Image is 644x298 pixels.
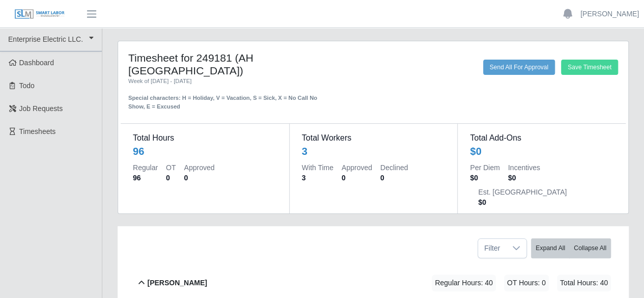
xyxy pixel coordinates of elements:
[19,59,54,67] span: Dashboard
[478,187,567,197] dt: Est. [GEOGRAPHIC_DATA]
[128,77,323,86] div: Week of [DATE] - [DATE]
[557,275,611,291] span: Total Hours: 40
[531,238,570,258] button: Expand All
[508,162,540,173] dt: Incentives
[483,60,555,75] button: Send All For Approval
[14,9,65,20] img: SLM Logo
[342,173,372,183] dd: 0
[128,86,323,111] div: Special characters: H = Holiday, V = Vacation, S = Sick, X = No Call No Show, E = Excused
[580,9,639,19] a: [PERSON_NAME]
[133,132,277,144] dt: Total Hours
[133,144,144,158] div: 96
[561,60,618,75] button: Save Timesheet
[147,278,207,288] b: [PERSON_NAME]
[166,173,176,183] dd: 0
[19,127,56,136] span: Timesheets
[133,173,158,183] dd: 96
[470,162,499,173] dt: Per Diem
[380,162,408,173] dt: Declined
[470,144,481,158] div: $0
[531,238,611,258] div: bulk actions
[19,104,63,113] span: Job Requests
[166,162,176,173] dt: OT
[569,238,611,258] button: Collapse All
[184,173,214,183] dd: 0
[19,82,35,90] span: Todo
[342,162,372,173] dt: Approved
[302,132,445,144] dt: Total Workers
[478,239,506,258] span: Filter
[508,173,540,183] dd: $0
[470,173,499,183] dd: $0
[432,275,496,291] span: Regular Hours: 40
[470,132,613,144] dt: Total Add-Ons
[302,144,307,158] div: 3
[302,173,333,183] dd: 3
[504,275,549,291] span: OT Hours: 0
[478,197,567,207] dd: $0
[302,162,333,173] dt: With Time
[380,173,408,183] dd: 0
[133,162,158,173] dt: Regular
[184,162,214,173] dt: Approved
[128,51,323,77] h4: Timesheet for 249181 (AH [GEOGRAPHIC_DATA])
